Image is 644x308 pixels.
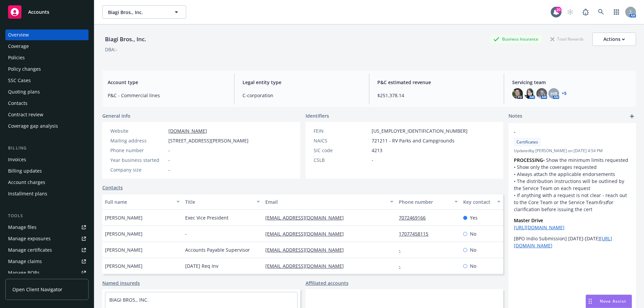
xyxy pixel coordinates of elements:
[110,137,166,144] div: Mailing address
[110,127,166,134] div: Website
[514,128,613,135] span: -
[399,231,434,237] a: 17077458115
[594,5,608,19] a: Search
[102,112,130,119] span: General info
[8,98,28,109] div: Contacts
[168,166,170,173] span: -
[8,64,41,74] div: Policy changes
[592,33,636,46] button: Actions
[5,256,89,267] a: Manage claims
[517,139,538,145] span: Certificates
[550,90,557,97] span: HB
[372,147,382,154] span: 4213
[586,295,594,308] div: Drag to move
[243,92,361,99] span: C-corporation
[470,230,476,237] span: No
[265,231,349,237] a: [EMAIL_ADDRESS][DOMAIN_NAME]
[110,166,166,173] div: Company size
[108,92,226,99] span: P&C - Commercial lines
[8,121,58,131] div: Coverage gap analysis
[372,127,468,134] span: [US_EMPLOYER_IDENTIFICATION_NUMBER]
[5,145,89,151] div: Billing
[8,166,42,176] div: Billing updates
[306,112,329,119] span: Identifiers
[8,222,37,233] div: Manage files
[5,52,89,63] a: Policies
[5,98,89,109] a: Contacts
[105,46,117,53] div: DBA: -
[5,212,89,219] div: Tools
[463,198,493,205] div: Key contact
[314,137,369,144] div: NAICS
[508,123,636,254] div: -CertificatesUpdatedby [PERSON_NAME] on [DATE] 4:54 PMPROCESSING• Show the minimum limits request...
[547,35,587,43] div: Total Rewards
[5,166,89,176] a: Billing updates
[182,194,263,210] button: Title
[399,247,406,253] a: -
[110,157,166,164] div: Year business started
[603,33,625,46] div: Actions
[185,214,228,221] span: Exec Vice President
[377,79,496,86] span: P&C estimated revenue
[563,5,577,19] a: Start snowing
[8,245,52,255] div: Manage certificates
[399,198,450,205] div: Phone number
[514,157,543,163] strong: PROCESSING
[243,79,361,86] span: Legal entity type
[5,86,89,97] a: Quoting plans
[168,157,170,164] span: -
[108,9,166,16] span: Biagi Bros., Inc.
[8,267,40,278] div: Manage BORs
[109,297,149,303] a: BIAGI BROS., INC.
[8,109,43,120] div: Contract review
[265,247,349,253] a: [EMAIL_ADDRESS][DOMAIN_NAME]
[399,214,431,221] a: 7072469166
[185,230,187,237] span: -
[185,198,253,205] div: Title
[5,245,89,255] a: Manage certificates
[8,188,47,199] div: Installment plans
[5,154,89,165] a: Invoices
[461,194,503,210] button: Key contact
[5,75,89,86] a: SSC Cases
[5,233,89,244] a: Manage exposures
[105,262,143,269] span: [PERSON_NAME]
[555,7,561,13] div: 20
[562,91,567,96] a: +5
[514,224,565,231] a: [URL][DOMAIN_NAME]
[12,286,62,293] span: Open Client Navigator
[372,137,454,144] span: 721211 - RV Parks and Campgrounds
[524,88,535,99] img: photo
[108,79,226,86] span: Account type
[5,3,89,21] a: Accounts
[5,109,89,120] a: Contract review
[168,128,207,134] a: [DOMAIN_NAME]
[265,214,349,221] a: [EMAIL_ADDRESS][DOMAIN_NAME]
[600,298,626,304] span: Nova Assist
[102,35,149,44] div: Biagi Bros., Inc.
[102,280,140,287] a: Named insureds
[5,188,89,199] a: Installment plans
[8,86,40,97] div: Quoting plans
[314,157,369,164] div: CSLB
[514,148,631,154] span: Updated by [PERSON_NAME] on [DATE] 4:54 PM
[610,5,623,19] a: Switch app
[586,295,632,308] button: Nova Assist
[105,230,143,237] span: [PERSON_NAME]
[399,263,406,269] a: -
[105,246,143,253] span: [PERSON_NAME]
[5,267,89,278] a: Manage BORs
[8,233,51,244] div: Manage exposures
[377,92,496,99] span: $251,378.14
[5,121,89,131] a: Coverage gap analysis
[8,52,25,63] div: Policies
[102,194,182,210] button: Full name
[490,35,542,43] div: Business Insurance
[28,9,49,15] span: Accounts
[598,199,607,205] em: first
[514,217,543,224] strong: Master Drive
[8,41,29,52] div: Coverage
[265,263,349,269] a: [EMAIL_ADDRESS][DOMAIN_NAME]
[185,246,250,253] span: Accounts Payable Supervisor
